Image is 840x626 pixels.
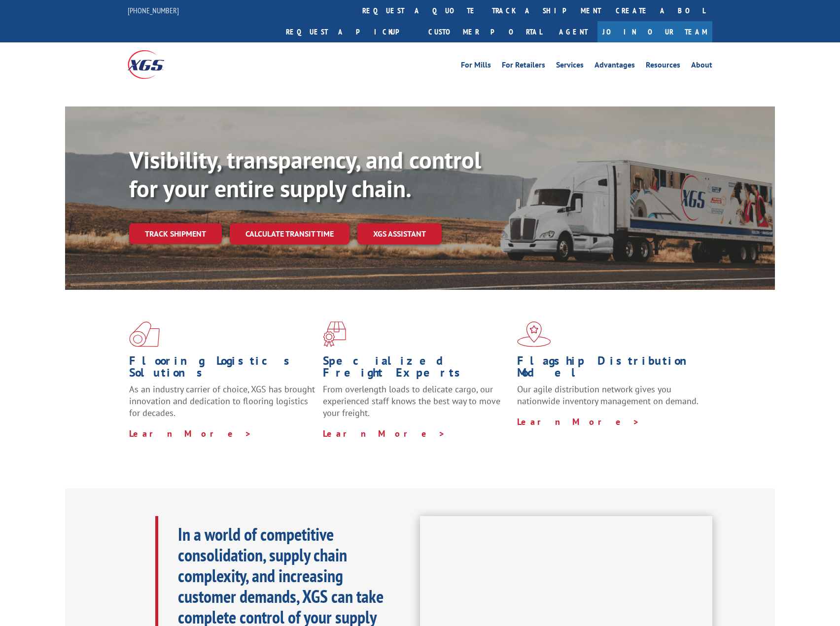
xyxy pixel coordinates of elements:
a: About [691,61,712,72]
b: Visibility, transparency, and control for your entire supply chain. [129,144,481,204]
a: Resources [646,61,680,72]
a: Advantages [595,61,635,72]
a: For Retailers [502,61,545,72]
a: Learn More > [517,416,640,427]
a: Track shipment [129,223,222,244]
span: Our agile distribution network gives you nationwide inventory management on demand. [517,383,699,407]
a: Learn More > [129,428,252,439]
a: Services [556,61,584,72]
span: As an industry carrier of choice, XGS has brought innovation and dedication to flooring logistics... [129,383,315,418]
a: Calculate transit time [230,223,350,244]
a: Agent [549,21,597,42]
a: [PHONE_NUMBER] [128,5,179,15]
a: XGS ASSISTANT [357,223,442,244]
p: From overlength loads to delicate cargo, our experienced staff knows the best way to move your fr... [323,383,509,427]
h1: Flooring Logistics Solutions [129,355,315,383]
img: xgs-icon-total-supply-chain-intelligence-red [129,321,160,347]
a: Customer Portal [421,21,549,42]
img: xgs-icon-focused-on-flooring-red [323,321,346,347]
a: Join Our Team [597,21,712,42]
h1: Specialized Freight Experts [323,355,509,383]
a: Request a pickup [279,21,421,42]
h1: Flagship Distribution Model [517,355,703,383]
a: For Mills [461,61,491,72]
img: xgs-icon-flagship-distribution-model-red [517,321,551,347]
a: Learn More > [323,428,446,439]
